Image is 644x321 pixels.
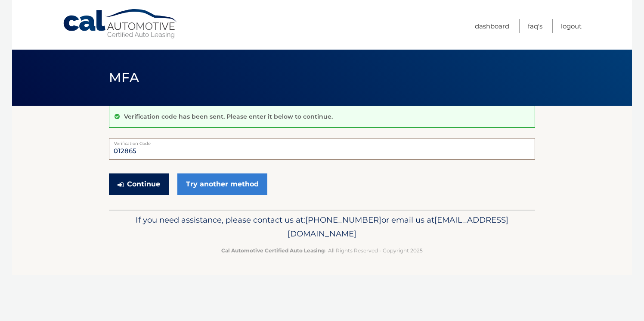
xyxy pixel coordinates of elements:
[109,173,169,195] button: Continue
[109,138,535,160] input: Verification Code
[475,19,509,33] a: Dashboard
[528,19,542,33] a: FAQ's
[115,213,529,241] p: If you need assistance, please contact us at: or email us at
[62,9,179,39] a: Cal Automotive
[561,19,582,33] a: Logout
[305,215,381,225] span: [PHONE_NUMBER]
[109,69,139,85] span: MFA
[177,173,267,195] a: Try another method
[221,247,325,254] strong: Cal Automotive Certified Auto Leasing
[109,138,535,145] label: Verification Code
[115,246,529,255] p: - All Rights Reserved - Copyright 2025
[288,215,508,239] span: [EMAIL_ADDRESS][DOMAIN_NAME]
[124,113,333,120] p: Verification code has been sent. Please enter it below to continue.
